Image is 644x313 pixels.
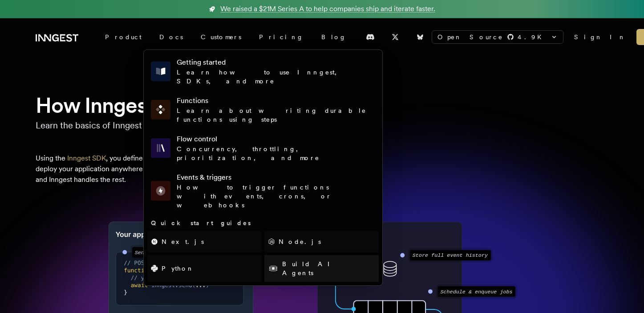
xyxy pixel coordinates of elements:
span: Learn about writing durable functions using steps [177,107,366,123]
span: 4.9 K [518,33,547,41]
span: How to trigger functions with events, crons, or webhooks [177,184,332,209]
h4: Functions [177,95,375,106]
a: Build AI Agents [264,255,379,282]
h4: Getting started [177,57,375,68]
p: Learn the basics of Inngest [36,119,608,132]
p: Using the , you define your functions within your existing codebase and deploy your application a... [36,153,320,185]
a: Discord [360,30,380,44]
a: Flow controlConcurrency, throttling, prioritization, and more [147,130,379,166]
span: We raised a $21M Series A to help companies ship and iterate faster. [220,4,435,14]
a: Blog [312,29,355,45]
a: Sign In [574,33,626,41]
a: Events & triggersHow to trigger functions with events, crons, or webhooks [147,169,379,213]
a: X [385,30,405,44]
h4: Events & triggers [177,172,375,183]
span: Learn how to use Inngest, SDKs, and more [177,69,345,85]
text: Schedule & enqueue jobs [440,289,512,295]
a: Docs [150,29,192,45]
h3: Quick start guides [147,218,379,227]
a: Node.js [264,231,379,252]
a: Bluesky [410,30,430,44]
span: Open Source [437,33,503,41]
h4: Flow control [177,134,375,144]
text: Send events within your code [134,250,222,256]
a: FunctionsLearn about writing durable functions using steps [147,92,379,128]
a: Python [147,255,262,282]
a: Next.js [147,231,262,252]
a: Pricing [250,29,312,45]
a: Getting startedLearn how to use Inngest, SDKs, and more [147,54,379,89]
div: Product [96,29,150,45]
text: Store full event history [412,253,488,259]
h1: How Inngest Works [36,91,608,119]
span: Concurrency, throttling, prioritization, and more [177,145,320,161]
a: Inngest SDK [67,154,106,162]
a: Customers [192,29,250,45]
